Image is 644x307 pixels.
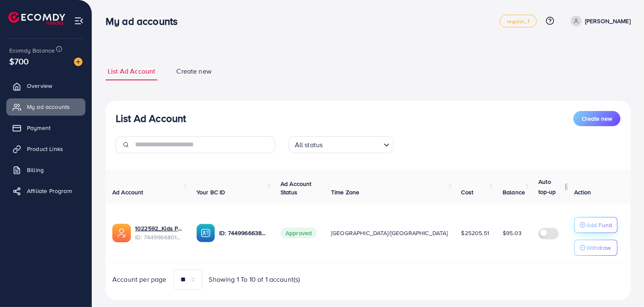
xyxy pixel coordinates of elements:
span: Billing [27,166,44,174]
span: Create new [176,66,212,76]
span: Cost [461,188,474,196]
button: Create new [573,111,620,126]
span: Account per page [112,275,167,284]
span: My ad accounts [27,103,70,111]
span: Time Zone [331,188,359,196]
span: $25205.51 [461,229,489,237]
span: Affiliate Program [27,187,72,195]
div: <span class='underline'>1022592_Kids Plaza_1734580571647</span></br>7449966801595088913 [135,224,183,241]
span: Balance [503,188,525,196]
span: $700 [9,55,29,67]
span: Your BC ID [196,188,225,196]
a: [PERSON_NAME] [567,16,631,26]
a: Affiliate Program [6,183,85,199]
span: ID: 7449966801595088913 [135,233,183,241]
span: Approved [281,228,317,238]
span: All status [293,139,325,151]
img: ic-ads-acc.e4c84228.svg [112,224,131,242]
p: Auto top-up [538,177,563,197]
a: regular_1 [500,15,536,27]
a: My ad accounts [6,98,85,115]
a: Billing [6,161,85,178]
span: List Ad Account [108,66,155,76]
a: Payment [6,119,85,136]
span: Payment [27,124,50,132]
p: Withdraw [586,243,611,253]
span: Action [574,188,591,196]
span: Ad Account Status [281,180,312,196]
span: $95.03 [503,229,522,237]
div: Search for option [289,136,394,153]
input: Search for option [325,137,380,151]
span: Ecomdy Balance [9,46,55,55]
img: ic-ba-acc.ded83a64.svg [196,224,215,242]
img: menu [74,16,84,26]
span: Showing 1 To 10 of 1 account(s) [209,275,300,284]
h3: My ad accounts [106,15,184,27]
h3: List Ad Account [116,112,186,124]
button: Add Fund [574,217,617,233]
span: Product Links [27,145,63,153]
p: ID: 7449966638168178689 [219,228,267,238]
img: logo [8,12,65,25]
span: Ad Account [112,188,143,196]
img: image [74,58,82,66]
button: Withdraw [574,240,617,256]
span: Overview [27,82,52,90]
a: Product Links [6,140,85,157]
a: 1022592_Kids Plaza_1734580571647 [135,224,183,233]
p: [PERSON_NAME] [585,16,631,26]
p: Add Fund [586,220,612,230]
a: Overview [6,77,85,94]
span: regular_1 [507,19,529,24]
span: [GEOGRAPHIC_DATA]/[GEOGRAPHIC_DATA] [331,229,448,237]
span: Create new [582,114,612,123]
